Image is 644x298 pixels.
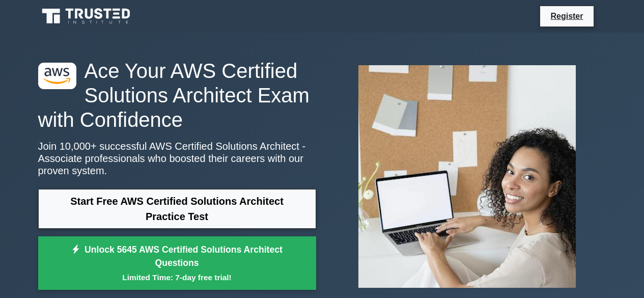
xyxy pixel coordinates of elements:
[38,236,316,290] a: Unlock 5645 AWS Certified Solutions Architect QuestionsLimited Time: 7-day free trial!
[38,140,316,177] p: Join 10,000+ successful AWS Certified Solutions Architect - Associate professionals who boosted t...
[38,189,316,229] a: Start Free AWS Certified Solutions Architect Practice Test
[544,10,589,22] a: Register
[38,59,316,132] h1: Ace Your AWS Certified Solutions Architect Exam with Confidence
[51,272,303,283] small: Limited Time: 7-day free trial!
